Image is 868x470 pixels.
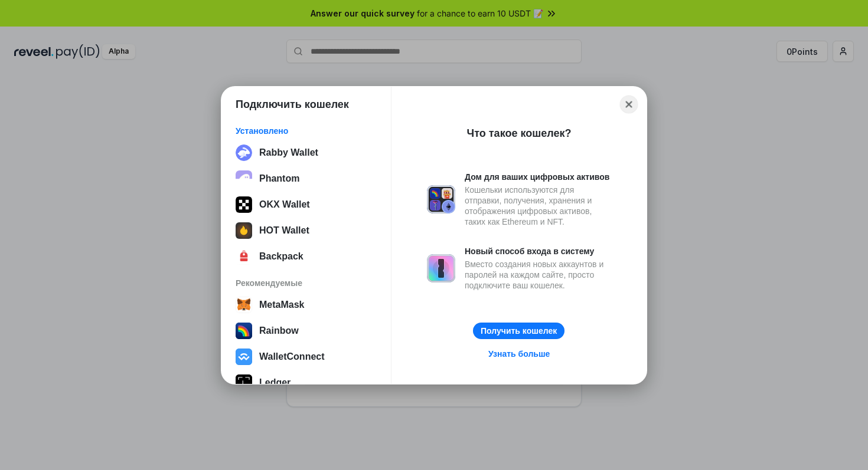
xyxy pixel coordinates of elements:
button: OKX Wallet [232,193,380,216]
div: WalletConnect [259,351,325,362]
div: Вместо создания новых аккаунтов и паролей на каждом сайте, просто подключите ваш кошелек. [465,259,611,291]
button: Phantom [232,167,380,190]
button: Получить кошелек [473,323,564,339]
button: HOT Wallet [232,219,380,242]
div: Backpack [259,251,304,262]
img: 8zcXD2M10WKU0JIAAAAASUVORK5CYII= [236,222,252,239]
button: MetaMask [232,293,380,317]
img: svg+xml,%3Csvg%20xmlns%3D%22http%3A%2F%2Fwww.w3.org%2F2000%2Fsvg%22%20width%3D%2228%22%20height%3... [236,374,252,391]
div: Рекомендуемые [236,278,377,288]
div: Rainbow [259,326,299,336]
div: Получить кошелек [481,326,557,336]
img: 5VZ71FV6L7PA3gg3tXrdQ+DgLhC+75Wq3no69P3MC0NFQpx2lL04Ql9gHK1bRDjsSBIvScBnDTk1WrlGIZBorIDEYJj+rhdgn... [236,196,252,213]
div: Rabby Wallet [259,147,318,158]
div: Кошельки используются для отправки, получения, хранения и отображения цифровых активов, таких как... [465,185,611,227]
button: Rabby Wallet [232,141,380,165]
div: Ledger [259,377,291,388]
img: svg+xml,%3Csvg%20xmlns%3D%22http%3A%2F%2Fwww.w3.org%2F2000%2Fsvg%22%20fill%3D%22none%22%20viewBox... [427,254,455,282]
div: Новый способ входа в систему [465,246,611,257]
img: svg+xml,%3Csvg%20width%3D%2228%22%20height%3D%2228%22%20viewBox%3D%220%200%2028%2028%22%20fill%3D... [236,297,252,313]
button: Rainbow [232,319,380,343]
div: Установлено [236,126,377,136]
img: 4BxBxKvl5W07cAAAAASUVORK5CYII= [236,248,252,265]
div: Что такое кошелек? [467,126,572,140]
img: epq2vO3P5aLWl15yRS7Q49p1fHTx2Sgh99jU3kfXv7cnPATIVQHAx5oQs66JWv3SWEjHOsb3kKgmE5WNBxBId7C8gm8wEgOvz... [236,170,252,187]
div: HOT Wallet [259,225,309,236]
button: Backpack [232,245,380,268]
img: svg+xml,%3Csvg%20width%3D%22120%22%20height%3D%22120%22%20viewBox%3D%220%200%20120%20120%22%20fil... [236,323,252,339]
div: Узнать больше [488,349,550,359]
button: Close [620,95,638,113]
div: MetaMask [259,300,304,310]
div: Phantom [259,173,299,184]
img: svg+xml,%3Csvg%20width%3D%2228%22%20height%3D%2228%22%20viewBox%3D%220%200%2028%2028%22%20fill%3D... [236,349,252,365]
div: OKX Wallet [259,199,310,210]
h1: Подключить кошелек [236,97,349,111]
img: svg+xml;base64,PHN2ZyB3aWR0aD0iMzIiIGhlaWdodD0iMzIiIHZpZXdCb3g9IjAgMCAzMiAzMiIgZmlsbD0ibm9uZSIgeG... [236,144,252,161]
div: Дом для ваших цифровых активов [465,172,611,182]
a: Узнать больше [481,346,557,361]
button: WalletConnect [232,345,380,369]
img: svg+xml,%3Csvg%20xmlns%3D%22http%3A%2F%2Fwww.w3.org%2F2000%2Fsvg%22%20fill%3D%22none%22%20viewBox... [427,185,455,213]
button: Ledger [232,371,380,395]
